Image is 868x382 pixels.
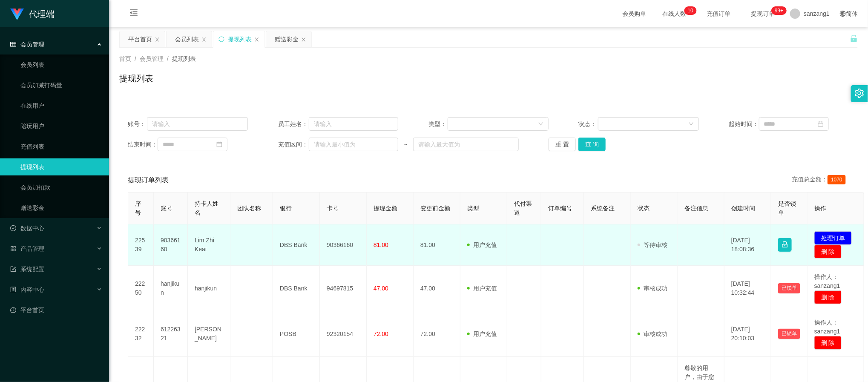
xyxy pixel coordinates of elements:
[188,266,230,311] td: hanjikun
[684,6,697,15] sup: 10
[731,205,755,212] span: 创建时间
[724,266,771,311] td: [DATE] 10:32:44
[638,285,667,292] span: 审核成功
[128,224,154,266] td: 22539
[140,55,164,62] span: 会员管理
[20,97,102,114] a: 在线用户
[20,56,102,73] a: 会员列表
[10,9,24,20] img: logo.9652507e.png
[814,205,826,212] span: 操作
[188,224,230,266] td: Lim Zhi Keat
[195,200,218,216] span: 持卡人姓名
[228,31,252,47] div: 提现列表
[414,224,460,266] td: 81.00
[147,117,248,131] input: 请输入
[128,311,154,357] td: 22232
[128,175,169,185] span: 提现订单列表
[638,205,650,212] span: 状态
[374,205,397,212] span: 提现金额
[579,120,598,129] span: 状态：
[201,37,207,42] i: 图标: close
[167,55,169,62] span: /
[778,238,792,252] button: 图标: lock
[119,0,148,28] i: 图标: menu-fold
[591,205,615,212] span: 系统备注
[538,121,543,127] i: 图标: down
[413,138,519,151] input: 请输入最大值为
[128,120,147,129] span: 账号：
[309,117,398,131] input: 请输入
[658,11,690,17] span: 在线人数
[467,330,497,337] span: 用户充值
[20,158,102,175] a: 提现列表
[514,200,532,216] span: 代付渠道
[237,205,261,212] span: 团队名称
[778,283,800,293] button: 已锁单
[175,31,199,47] div: 会员列表
[301,37,306,42] i: 图标: close
[20,179,102,196] a: 会员加扣款
[128,140,158,149] span: 结束时间：
[154,224,188,266] td: 90366160
[428,120,448,129] span: 类型：
[128,31,152,47] div: 平台首页
[10,287,16,293] i: 图标: profile
[689,121,694,127] i: 图标: down
[467,285,497,292] span: 用户充值
[154,266,188,311] td: hanjikun
[702,11,735,17] span: 充值订单
[273,224,320,266] td: DBS Bank
[10,302,102,319] a: 图标: dashboard平台首页
[10,266,16,272] i: 图标: form
[135,55,136,62] span: /
[374,285,388,292] span: 47.00
[771,6,787,15] sup: 1173
[29,0,55,28] h1: 代理端
[10,41,44,48] span: 会员管理
[172,55,196,62] span: 提现列表
[309,138,398,151] input: 请输入最小值为
[638,330,667,337] span: 审核成功
[688,6,691,15] p: 1
[548,205,572,212] span: 订单编号
[398,140,413,149] span: ~
[20,118,102,135] a: 陪玩用户
[814,336,842,350] button: 删 除
[10,225,44,232] span: 数据中心
[10,41,16,47] i: 图标: table
[467,205,479,212] span: 类型
[20,77,102,94] a: 会员加减打码量
[188,311,230,357] td: [PERSON_NAME]
[818,121,824,127] i: 图标: calendar
[216,141,222,147] i: 图标: calendar
[10,266,44,273] span: 系统配置
[467,241,497,248] span: 用户充值
[280,205,292,212] span: 银行
[690,6,693,15] p: 0
[729,120,759,129] span: 起始时间：
[420,205,450,212] span: 变更前金额
[855,89,864,98] i: 图标: setting
[747,11,779,17] span: 提现订单
[20,199,102,216] a: 赠送彩金
[320,266,367,311] td: 94697815
[814,245,842,258] button: 删 除
[154,311,188,357] td: 61226321
[327,205,339,212] span: 卡号
[278,120,309,129] span: 员工姓名：
[414,266,460,311] td: 47.00
[10,10,55,17] a: 代理端
[828,175,846,184] span: 1070
[578,138,606,151] button: 查 询
[684,205,708,212] span: 备注信息
[414,311,460,357] td: 72.00
[20,138,102,155] a: 充值列表
[10,225,16,231] i: 图标: check-circle-o
[278,140,309,149] span: 充值区间：
[814,273,840,289] span: 操作人：sanzang1
[128,266,154,311] td: 22250
[814,231,852,245] button: 处理订单
[792,175,849,185] div: 充值总金额：
[374,330,388,337] span: 72.00
[135,200,141,216] span: 序号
